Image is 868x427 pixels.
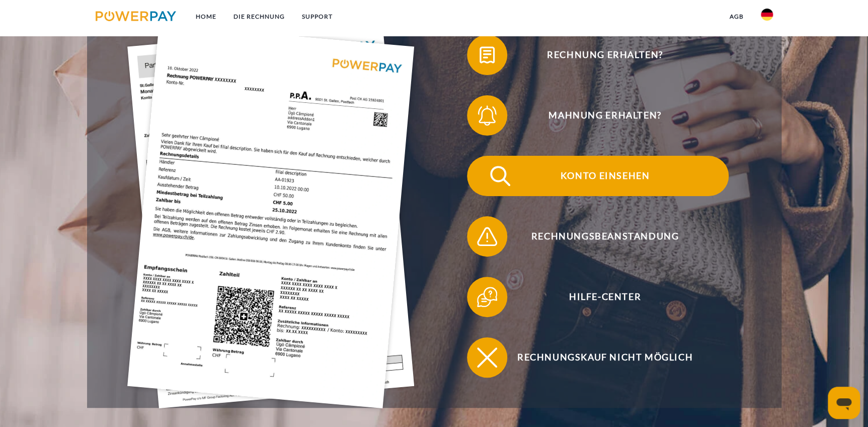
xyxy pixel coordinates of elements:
span: Hilfe-Center [482,277,728,317]
span: Konto einsehen [482,156,728,196]
img: logo-powerpay.svg [96,11,177,21]
img: qb_warning.svg [475,224,500,249]
button: Rechnungsbeanstandung [467,216,729,257]
img: qb_bill.svg [475,42,500,68]
button: Konto einsehen [467,156,729,196]
button: Rechnung erhalten? [467,35,729,75]
img: qb_help.svg [475,284,500,310]
iframe: Schaltfläche zum Öffnen des Messaging-Fensters [828,387,860,419]
span: Rechnung erhalten? [482,35,728,75]
a: Home [187,8,224,26]
button: Mahnung erhalten? [467,95,729,136]
img: qb_search.svg [488,163,513,189]
a: DIE RECHNUNG [224,8,293,26]
a: agb [721,8,752,26]
img: qb_close.svg [475,345,500,370]
button: Rechnungskauf nicht möglich [467,337,729,378]
img: qb_bell.svg [475,103,500,128]
a: SUPPORT [293,8,341,26]
span: Rechnungskauf nicht möglich [482,337,728,378]
span: Mahnung erhalten? [482,95,728,136]
span: Rechnungsbeanstandung [482,216,728,257]
img: single_invoice_powerpay_de.jpg [127,25,414,409]
button: Hilfe-Center [467,277,729,317]
img: de [761,9,773,21]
